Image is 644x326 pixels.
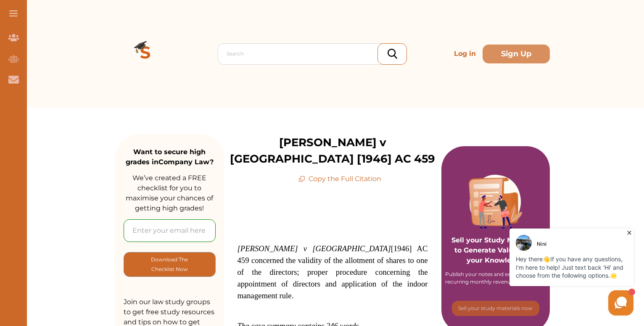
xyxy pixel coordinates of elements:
input: Enter your email here [124,219,216,242]
span: We’ve created a FREE checklist for you to maximise your chances of getting high grades! [126,174,213,212]
p: Copy the Full Citation [298,174,381,184]
img: search_icon [388,49,397,59]
button: Sign Up [483,45,550,63]
iframe: HelpCrunch [442,226,636,318]
p: [PERSON_NAME] v [GEOGRAPHIC_DATA] [1946] AC 459 [224,134,441,167]
img: Logo [115,24,176,84]
em: [PERSON_NAME] v [GEOGRAPHIC_DATA] [238,244,391,253]
span: [1946] AC 459 concerned the validity of the allotment of shares to one of the directors; proper p... [238,244,428,300]
p: Sell your Study Materials to Generate Value from your Knowledge [450,212,542,266]
strong: Want to secure high grades in Company Law ? [126,148,214,166]
p: Download The Checklist Now [141,255,198,274]
button: [object Object] [124,252,216,277]
img: Purple card image [469,175,523,229]
p: Log in [451,45,479,62]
